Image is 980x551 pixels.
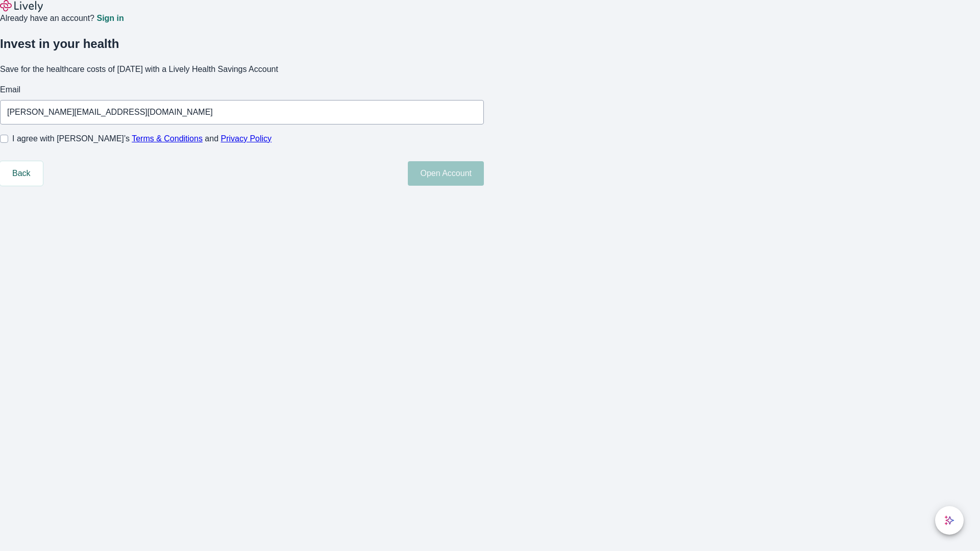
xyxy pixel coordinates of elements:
[96,14,124,22] a: Sign in
[221,134,272,143] a: Privacy Policy
[944,515,954,525] svg: Lively AI Assistant
[132,134,203,143] a: Terms & Conditions
[12,133,272,145] span: I agree with [PERSON_NAME]’s and
[935,506,964,535] button: chat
